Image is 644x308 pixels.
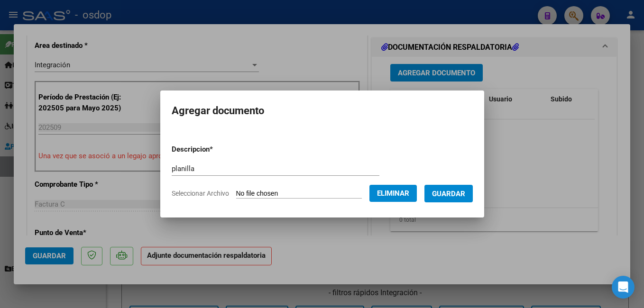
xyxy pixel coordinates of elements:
p: Descripcion [172,144,262,155]
span: Seleccionar Archivo [172,190,229,197]
h2: Agregar documento [172,102,473,120]
button: Eliminar [369,185,417,202]
span: Eliminar [377,189,409,198]
button: Guardar [424,185,473,202]
span: Guardar [432,190,465,198]
div: Open Intercom Messenger [612,276,635,299]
